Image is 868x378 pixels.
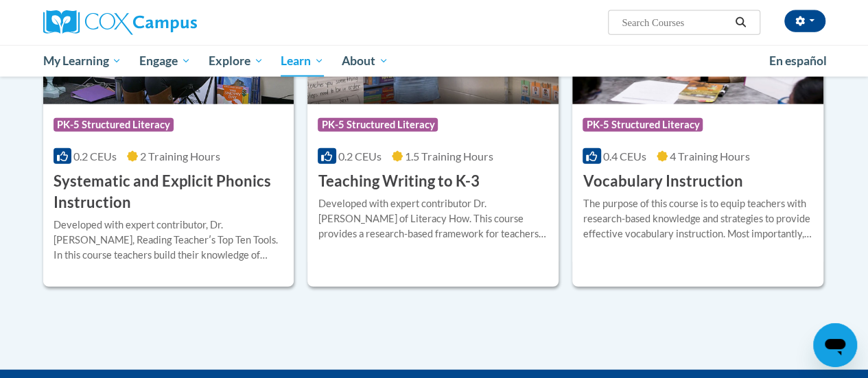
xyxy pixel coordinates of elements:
[784,10,825,32] button: Account Settings
[813,323,857,367] iframe: Button to launch messaging window
[318,118,438,132] span: PK-5 Structured Literacy
[318,196,548,241] div: Developed with expert contributor Dr. [PERSON_NAME] of Literacy How. This course provides a resea...
[54,171,284,213] h3: Systematic and Explicit Phonics Instruction
[318,171,479,192] h3: Teaching Writing to K-3
[342,53,388,69] span: About
[33,45,836,77] div: Main menu
[583,118,703,132] span: PK-5 Structured Literacy
[338,150,382,163] span: 0.2 CEUs
[583,196,813,241] div: The purpose of this course is to equip teachers with research-based knowledge and strategies to p...
[43,10,290,35] a: Cox Campus
[272,45,333,77] a: Learn
[333,45,397,77] a: About
[130,45,200,77] a: Engage
[139,53,191,69] span: Engage
[405,150,493,163] span: 1.5 Training Hours
[760,47,836,75] a: En español
[54,217,284,263] div: Developed with expert contributor, Dr. [PERSON_NAME], Reading Teacherʹs Top Ten Tools. In this co...
[34,45,131,77] a: My Learning
[43,10,197,35] img: Cox Campus
[200,45,272,77] a: Explore
[281,53,324,69] span: Learn
[209,53,263,69] span: Explore
[73,150,117,163] span: 0.2 CEUs
[583,171,742,192] h3: Vocabulary Instruction
[603,150,646,163] span: 0.4 CEUs
[670,150,750,163] span: 4 Training Hours
[620,14,730,31] input: Search Courses
[730,14,751,31] button: Search
[43,53,121,69] span: My Learning
[140,150,220,163] span: 2 Training Hours
[769,54,827,68] span: En español
[54,118,174,132] span: PK-5 Structured Literacy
